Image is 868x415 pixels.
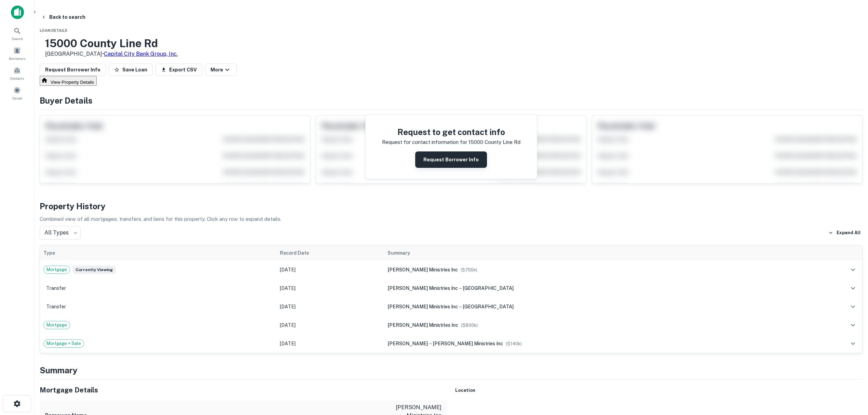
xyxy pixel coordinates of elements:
td: [DATE] [276,260,384,279]
button: Back to search [38,11,88,23]
p: 15000 county line rd [469,138,520,146]
span: Search [12,36,23,41]
h4: Property History [40,200,863,212]
div: → [388,340,803,347]
td: [DATE] [276,297,384,316]
p: [GEOGRAPHIC_DATA] • [45,50,178,58]
button: Export CSV [155,64,202,76]
h5: Location [455,387,863,394]
span: [PERSON_NAME] ministries inc [388,304,458,309]
button: View Property Details [40,76,97,86]
a: Borrowers [2,44,32,63]
button: Request Borrower Info [415,151,487,168]
button: expand row [847,264,859,276]
iframe: Chat Widget [834,360,868,393]
span: Contacts [10,76,24,81]
span: [GEOGRAPHIC_DATA] [463,304,514,309]
span: [PERSON_NAME] ministries inc [433,341,503,346]
p: Combined view of all mortgages, transfers, and liens for this property. Click any row to expand d... [40,215,863,223]
h5: Mortgage Details [40,385,447,395]
span: [PERSON_NAME] ministrles inc [388,322,458,328]
img: capitalize-icon.png [11,5,24,19]
a: Capital City Bank Group, Inc. [104,51,178,57]
button: Expand All [827,228,863,238]
p: Request for contact information for [382,138,467,146]
button: expand row [847,301,859,312]
a: Contacts [2,64,32,82]
div: → [388,303,803,310]
span: Borrowers [9,56,25,61]
th: Summary [384,245,807,260]
span: [GEOGRAPHIC_DATA] [463,285,514,291]
span: ($ 140k ) [506,341,522,346]
div: → [388,284,803,292]
th: Type [40,245,276,260]
span: [PERSON_NAME] [388,341,428,346]
button: More [205,64,237,76]
button: expand row [847,338,859,349]
span: Transfer [43,285,69,291]
span: Transfer [43,304,69,309]
th: Record Date [276,245,384,260]
h4: Buyer Details [40,94,863,107]
td: [DATE] [276,279,384,297]
span: [PERSON_NAME] ministries inc [388,285,458,291]
h4: Request to get contact info [382,126,520,138]
h3: 15000 County Line Rd [45,37,178,50]
span: Mortgage [44,322,70,329]
div: All Types [40,226,81,240]
h4: Summary [40,364,863,376]
button: expand row [847,282,859,294]
span: ($ 755k ) [461,267,477,272]
span: Loan Details [40,28,67,32]
td: [DATE] [276,316,384,334]
a: Saved [2,84,32,102]
span: Currently viewing [73,266,116,274]
button: expand row [847,319,859,331]
span: Mortgage [44,266,70,273]
span: [PERSON_NAME] ministries inc [388,267,458,272]
span: Saved [12,95,22,101]
span: Mortgage + Sale [44,340,84,347]
span: ($ 800k ) [461,323,478,328]
button: Request Borrower Info [40,64,106,76]
button: Save Loan [109,64,153,76]
td: [DATE] [276,334,384,353]
a: Search [2,24,32,43]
